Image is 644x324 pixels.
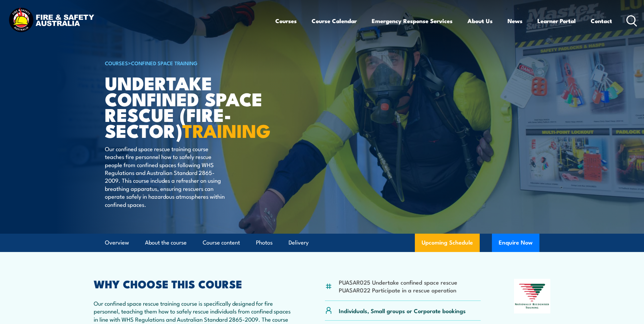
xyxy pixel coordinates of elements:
li: PUASAR022 Participate in a rescue operation [339,286,457,294]
li: PUASAR025 Undertake confined space rescue [339,278,457,286]
a: Contact [591,12,612,30]
a: Overview [105,234,129,252]
a: Course Calendar [312,12,357,30]
a: About the course [145,234,187,252]
a: Emergency Response Services [372,12,453,30]
a: Course content [203,234,240,252]
a: About Us [467,12,493,30]
a: Upcoming Schedule [415,234,480,252]
p: Our confined space rescue training course teaches fire personnel how to safely rescue people from... [105,145,229,208]
a: Delivery [289,234,309,252]
a: News [508,12,522,30]
a: Learner Portal [537,12,576,30]
a: Confined Space Training [131,59,198,67]
a: Photos [256,234,273,252]
strong: TRAINING [182,116,271,144]
img: Nationally Recognised Training logo. [514,279,551,313]
h1: Undertake Confined Space Rescue (Fire-Sector) [105,75,273,138]
a: COURSES [105,59,128,67]
a: Courses [275,12,297,30]
button: Enquire Now [492,234,539,252]
h2: WHY CHOOSE THIS COURSE [94,279,292,288]
h6: > [105,59,273,67]
p: Individuals, Small groups or Corporate bookings [339,307,466,314]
